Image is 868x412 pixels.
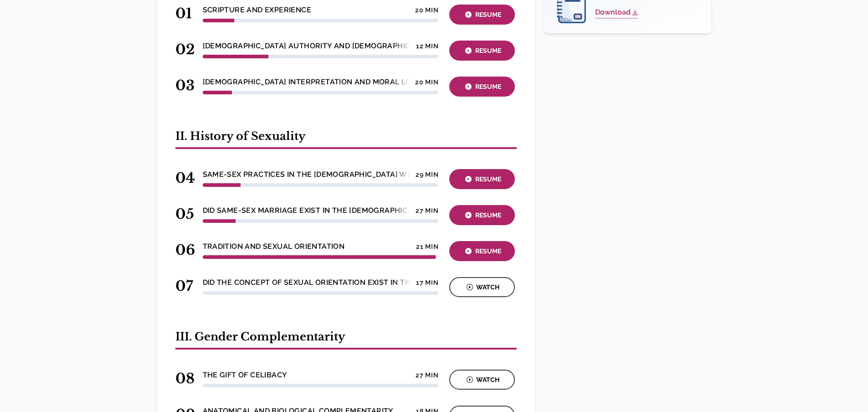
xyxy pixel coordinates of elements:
[452,82,512,92] div: Resume
[415,78,438,86] h4: 20 min
[416,279,438,286] h4: 17 min
[449,277,515,297] button: Watch
[449,41,515,61] button: Resume
[203,169,428,180] h4: Same-Sex Practices in the [DEMOGRAPHIC_DATA] World
[452,174,512,185] div: Resume
[416,171,438,178] h4: 29 min
[452,46,512,56] div: Resume
[452,10,512,20] div: Resume
[416,371,438,379] h4: 27 min
[449,370,515,390] button: Watch
[452,375,512,385] div: Watch
[175,77,192,94] span: 03
[175,41,192,58] span: 02
[416,42,438,50] h4: 12 min
[175,170,192,186] span: 04
[449,77,515,97] button: Resume
[203,370,288,381] h4: The Gift of Celibacy
[203,77,425,88] h4: [DEMOGRAPHIC_DATA] Interpretation and Moral Logic
[175,129,517,149] h2: II. History of Sexuality
[203,205,467,216] h4: Did Same-Sex Marriage Exist in the [DEMOGRAPHIC_DATA] World?
[452,210,512,221] div: Resume
[452,282,512,293] div: Watch
[449,241,515,261] button: Resume
[449,169,515,189] button: Resume
[416,243,438,250] h4: 21 min
[175,330,517,350] h2: III. Gender Complementarity
[416,207,438,214] h4: 27 min
[449,205,515,225] button: Resume
[415,6,438,14] h4: 20 min
[175,278,192,294] span: 07
[175,206,192,222] span: 05
[449,5,515,25] button: Resume
[203,277,535,288] h4: Did the Concept of Sexual Orientation Exist in the [DEMOGRAPHIC_DATA] World?
[175,5,192,22] span: 01
[175,242,192,258] span: 06
[452,246,512,257] div: Resume
[595,7,638,19] a: Download
[203,5,312,15] h4: Scripture and Experience
[203,41,522,51] h4: [DEMOGRAPHIC_DATA] Authority and [DEMOGRAPHIC_DATA] [DEMOGRAPHIC_DATA]
[203,241,345,252] h4: Tradition and Sexual Orientation
[175,370,192,387] span: 08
